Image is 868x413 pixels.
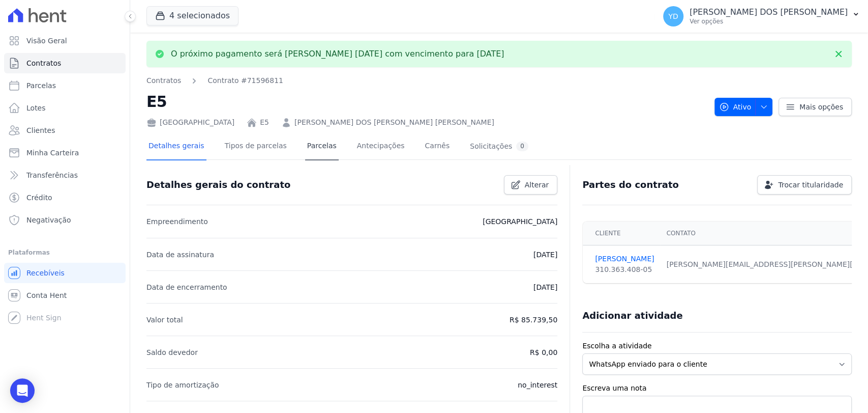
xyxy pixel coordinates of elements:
span: Negativação [26,215,71,225]
h2: E5 [146,90,706,113]
p: [PERSON_NAME] DOS [PERSON_NAME] [690,7,848,17]
span: Lotes [26,103,46,113]
p: R$ 85.739,50 [510,314,557,326]
span: Ativo [719,98,752,116]
p: Saldo devedor [146,346,198,359]
span: Transferências [26,170,78,180]
a: [PERSON_NAME] DOS [PERSON_NAME] [PERSON_NAME] [294,117,494,128]
span: Alterar [525,180,549,190]
button: 4 selecionados [146,6,238,25]
p: [DATE] [533,281,557,293]
span: Conta Hent [26,290,67,300]
span: YD [668,13,678,20]
a: Crédito [4,187,126,208]
a: Lotes [4,98,126,118]
span: Crédito [26,192,52,203]
a: Recebíveis [4,263,126,283]
p: O próximo pagamento será [PERSON_NAME] [DATE] com vencimento para [DATE] [171,49,504,59]
a: Mais opções [779,98,852,116]
p: Data de encerramento [146,281,227,293]
a: Antecipações [355,133,407,160]
label: Escreva uma nota [582,383,852,394]
nav: Breadcrumb [146,75,706,86]
a: Parcelas [305,133,339,160]
a: Alterar [504,175,558,195]
span: Contratos [26,58,61,68]
a: Trocar titularidade [757,175,852,195]
span: Parcelas [26,80,56,91]
label: Escolha a atividade [582,341,852,351]
div: Solicitações [470,142,528,151]
a: Clientes [4,120,126,141]
p: [GEOGRAPHIC_DATA] [483,215,557,228]
a: Contratos [4,53,126,73]
a: Contratos [146,75,181,86]
a: Transferências [4,165,126,185]
div: [GEOGRAPHIC_DATA] [146,117,234,128]
h3: Detalhes gerais do contrato [146,179,290,191]
h3: Partes do contrato [582,179,679,191]
span: Visão Geral [26,36,67,46]
nav: Breadcrumb [146,75,283,86]
span: Mais opções [799,102,843,112]
h3: Adicionar atividade [582,310,682,322]
a: [PERSON_NAME] [595,254,654,264]
p: Empreendimento [146,215,208,228]
a: Tipos de parcelas [223,133,289,160]
div: 0 [516,142,528,151]
a: Contrato #71596811 [207,75,283,86]
a: Carnês [423,133,452,160]
div: 310.363.408-05 [595,264,654,275]
span: Trocar titularidade [778,180,843,190]
a: Minha Carteira [4,143,126,163]
a: Conta Hent [4,285,126,306]
th: Cliente [583,222,660,245]
a: Detalhes gerais [146,133,206,160]
button: Ativo [714,98,773,116]
p: R$ 0,00 [530,346,557,359]
p: Ver opções [690,17,848,25]
div: Plataformas [8,246,122,259]
a: Visão Geral [4,31,126,51]
a: Parcelas [4,75,126,96]
a: Negativação [4,210,126,230]
p: no_interest [518,379,557,391]
p: Tipo de amortização [146,379,219,391]
span: Recebíveis [26,268,65,278]
span: Minha Carteira [26,148,79,158]
p: Valor total [146,314,183,326]
div: Open Intercom Messenger [10,378,35,403]
span: Clientes [26,125,55,135]
p: Data de assinatura [146,249,214,261]
p: [DATE] [533,249,557,261]
a: E5 [260,117,269,128]
button: YD [PERSON_NAME] DOS [PERSON_NAME] Ver opções [655,2,868,31]
a: Solicitações0 [468,133,530,160]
